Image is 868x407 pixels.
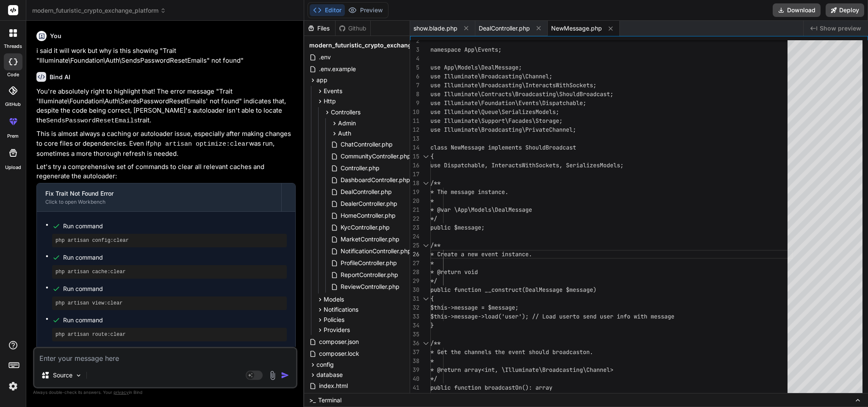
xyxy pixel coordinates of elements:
[410,285,419,294] div: 30
[430,144,576,151] span: class NewMessage implements ShouldBroadcast
[340,282,400,292] span: ReviewController.php
[5,164,21,171] label: Upload
[430,313,573,320] span: $this->message->load('user'); // Load user
[55,237,283,244] pre: php artisan config:clear
[410,259,419,268] div: 27
[338,119,356,127] span: Admin
[430,99,586,107] span: use Illuminate\Foundation\Events\Dispatchable;
[7,133,19,140] label: prem
[410,214,419,223] div: 22
[410,90,419,99] div: 8
[410,277,419,285] div: 29
[316,76,327,84] span: app
[430,321,434,329] span: }
[36,46,296,65] p: i said it will work but why is this showing "Trait "Illuminate\Foundation\Auth\SendsPasswordReset...
[45,189,273,198] div: Fix Trait Not Found Error
[318,64,357,74] span: .env.example
[37,183,281,211] button: Fix Trait Not Found ErrorClick to open Workbench
[420,339,431,348] div: Click to collapse the range.
[5,101,21,108] label: GitHub
[32,6,166,15] span: modern_futuristic_crypto_exchange_platform
[309,396,316,404] span: >_
[324,326,350,334] span: Providers
[420,392,431,401] div: Click to collapse the range.
[583,348,593,356] span: on.
[410,99,419,108] div: 9
[410,241,419,250] div: 25
[410,250,419,259] div: 26
[430,64,522,71] span: use App\Models\DealMessage;
[336,24,370,33] div: Github
[600,90,613,98] span: ast;
[150,141,249,148] code: php artisan optimize:clear
[36,87,296,126] p: You're absolutely right to highlight that! The error message "Trait 'Illuminate\Foundation\Auth\S...
[410,321,419,330] div: 34
[430,90,600,98] span: use Illuminate\Contracts\Broadcasting\ShouldBroadc
[410,116,419,125] div: 11
[551,24,602,33] span: NewMessage.php
[6,379,20,393] img: settings
[36,162,296,181] p: Let's try a comprehensive set of commands to clear all relevant caches and regenerate the autoloa...
[50,73,70,81] h6: Bind AI
[410,179,419,188] div: 18
[430,206,532,213] span: * @var \App\Models\DealMessage
[340,234,400,244] span: MarketController.php
[410,357,419,365] div: 38
[4,43,22,50] label: threads
[430,250,532,258] span: * Create a new event instance.
[318,396,341,404] span: Terminal
[413,24,458,33] span: show.blade.php
[410,134,419,143] div: 13
[340,210,397,221] span: HomeController.php
[410,108,419,116] div: 10
[430,268,478,276] span: * @return void
[430,286,586,293] span: public function __construct(DealMessage $messa
[340,246,412,256] span: NotificationController.php
[324,295,344,304] span: Models
[410,152,419,161] div: 15
[324,97,336,105] span: Http
[318,381,349,391] span: index.html
[430,188,508,196] span: * The message instance.
[410,72,419,81] div: 6
[7,71,19,78] label: code
[318,393,341,403] span: index.js
[410,197,419,205] div: 20
[324,316,344,324] span: Policies
[340,151,412,161] span: CommunityController.php
[340,139,394,150] span: ChatController.php
[309,41,443,50] span: modern_futuristic_crypto_exchange_platform
[410,383,419,392] div: 41
[410,330,419,339] div: 35
[420,294,431,303] div: Click to collapse the range.
[331,108,361,116] span: Controllers
[430,224,485,231] span: public $message;
[410,54,419,63] div: 4
[318,337,360,347] span: composer.json
[410,81,419,90] div: 7
[46,117,138,125] code: SendsPasswordResetEmails
[420,152,431,161] div: Click to collapse the range.
[316,360,334,369] span: config
[410,339,419,348] div: 36
[586,286,596,293] span: ge)
[318,349,360,359] span: composer.lock
[410,63,419,72] div: 5
[430,295,434,302] span: {
[410,125,419,134] div: 12
[410,223,419,232] div: 23
[430,81,596,89] span: use Illuminate\Broadcasting\InteractsWithSockets;
[410,348,419,357] div: 37
[583,366,613,374] span: \Channel>
[310,4,345,16] button: Editor
[430,108,559,116] span: use Illuminate\Queue\SerializesModels;
[324,305,358,314] span: Notifications
[55,300,283,307] pre: php artisan view:clear
[430,161,586,169] span: use Dispatchable, InteractsWithSockets, Serial
[304,24,335,33] div: Files
[410,143,419,152] div: 14
[410,170,419,179] div: 17
[340,163,380,173] span: Controller.php
[63,222,287,230] span: Run command
[586,161,624,169] span: izesModels;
